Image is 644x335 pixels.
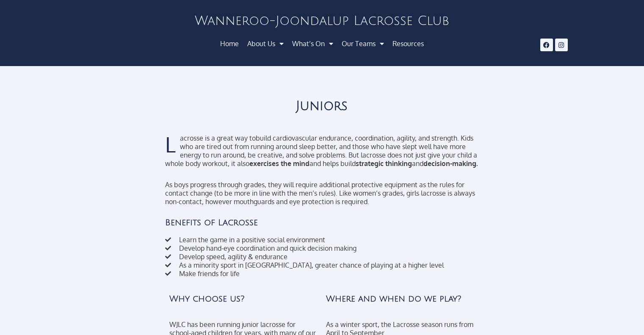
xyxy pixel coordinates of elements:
span: As a minority sport in [GEOGRAPHIC_DATA], greater chance of playing at a higher level [177,261,444,269]
span: L [165,134,176,155]
a: About Us [243,36,288,51]
nav: Menu [133,36,511,51]
h4: Where and when do we play? [326,295,474,303]
a: What’s On [288,36,337,51]
h2: Juniors [165,100,478,113]
p: acrosse is a great way to . Kids who are tired out from running around sleep better, and those wh... [165,134,478,168]
strong: exercises the mind [249,159,310,168]
span: Make friends for life [177,269,240,278]
p: As boys progress through grades, they will require additional protective equipment as the rules f... [165,180,478,206]
h4: Why choose us? [169,295,318,303]
span: Learn the game in a positive social environment [177,235,325,244]
strong: strategic thinking [356,159,412,168]
span: Develop hand-eye coordination and quick decision making [177,244,357,252]
strong: decision-making. [423,159,478,168]
h4: Benefits of Lacrosse [165,219,478,227]
a: Resources [388,36,428,51]
a: Home [216,36,243,51]
b: build cardiovascular endurance, coordination, agility, and strength [256,134,457,142]
h2: Wanneroo-Joondalup Lacrosse Club [133,15,511,28]
span: Develop speed, agility & endurance [177,252,287,261]
a: Our Teams [337,36,388,51]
